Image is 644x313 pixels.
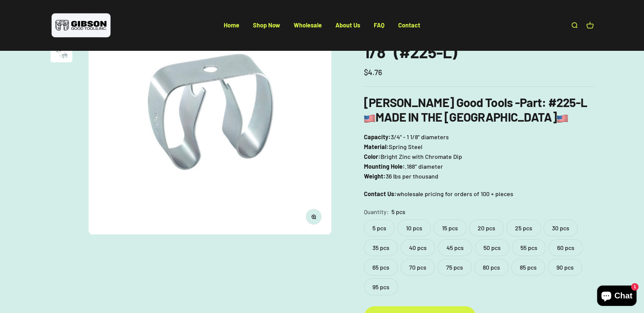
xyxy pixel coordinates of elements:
button: Go to item 3 [51,43,72,64]
b: Color: [364,153,381,160]
a: Contact [398,21,420,29]
b: Capacity: [364,133,391,141]
p: wholesale pricing for orders of 100 + pieces [364,189,594,199]
img: close up of a spring steel gripper clip, tool clip, durable, secure holding, Excellent corrosion ... [51,43,72,62]
a: Shop Now [253,21,280,29]
a: Home [224,21,239,29]
strong: Contact Us: [364,190,397,197]
legend: Quantity: [364,207,389,217]
a: Wholesale [294,21,322,29]
a: FAQ [374,21,385,29]
b: : #225-L [542,95,587,109]
sale-price: $4.76 [364,66,382,78]
b: Weight: [364,172,386,180]
p: 3/4" - 1 1/8" diameters [364,132,594,181]
h1: Spring Steel Gripper Clip - Bright Zinc with Chromate Dip - 3/4"-1 1/8" (#225-L) [364,7,594,61]
span: Bright Zinc with Chromate Dip [381,152,462,162]
inbox-online-store-chat: Shopify online store chat [595,286,639,308]
b: Mounting Hole: [364,163,405,170]
span: .188″ diameter [405,162,443,171]
span: Spring Steel [389,142,422,152]
b: [PERSON_NAME] Good Tools - [364,95,542,109]
variant-option-value: 5 pcs [391,207,405,217]
a: About Us [335,21,360,29]
span: Part [520,95,542,109]
span: 36 lbs per thousand [386,171,438,181]
b: Material: [364,143,389,150]
b: MADE IN THE [GEOGRAPHIC_DATA] [364,109,568,124]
